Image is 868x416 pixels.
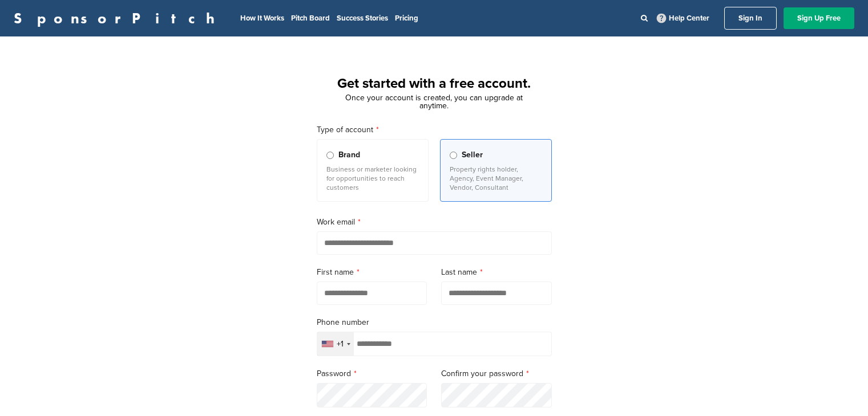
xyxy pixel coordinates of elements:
[345,93,523,111] span: Once your account is created, you can upgrade at anytime.
[337,340,344,348] div: +1
[240,14,284,23] a: How It Works
[14,11,222,26] a: SponsorPitch
[317,216,552,229] label: Work email
[317,266,427,279] label: First name
[326,152,334,159] input: Brand Business or marketer looking for opportunities to reach customers
[326,165,419,192] p: Business or marketer looking for opportunities to reach customers
[337,14,388,23] a: Success Stories
[317,124,552,136] label: Type of account
[291,14,330,23] a: Pitch Board
[724,7,777,30] a: Sign In
[441,368,552,380] label: Confirm your password
[303,74,566,94] h1: Get started with a free account.
[655,11,712,25] a: Help Center
[450,152,457,159] input: Seller Property rights holder, Agency, Event Manager, Vendor, Consultant
[317,332,354,356] div: Selected country
[441,266,552,279] label: Last name
[317,368,427,380] label: Password
[450,165,542,192] p: Property rights holder, Agency, Event Manager, Vendor, Consultant
[317,316,552,329] label: Phone number
[338,149,360,161] span: Brand
[784,7,854,29] a: Sign Up Free
[462,149,483,161] span: Seller
[395,14,418,23] a: Pricing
